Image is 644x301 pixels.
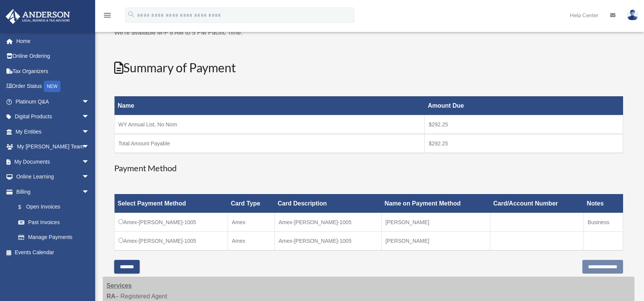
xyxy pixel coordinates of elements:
[82,169,97,185] span: arrow_drop_down
[275,231,382,250] td: Amex-[PERSON_NAME]-1005
[82,154,97,170] span: arrow_drop_down
[5,79,101,94] a: Order StatusNEW
[5,184,97,199] a: Billingarrow_drop_down
[11,199,93,215] a: $Open Invoices
[381,231,490,250] td: [PERSON_NAME]
[115,194,228,213] th: Select Payment Method
[82,184,97,200] span: arrow_drop_down
[114,59,623,76] h2: Summary of Payment
[425,134,623,153] td: $292.25
[82,124,97,140] span: arrow_drop_down
[228,213,275,231] td: Amex
[115,213,228,231] td: Amex-[PERSON_NAME]-1005
[82,94,97,110] span: arrow_drop_down
[107,282,132,289] strong: Services
[5,64,101,79] a: Tax Organizers
[11,215,97,230] a: Past Invoices
[11,230,97,245] a: Manage Payments
[584,213,623,231] td: Business
[5,169,101,185] a: Online Learningarrow_drop_down
[115,96,425,115] th: Name
[381,213,490,231] td: [PERSON_NAME]
[115,134,425,153] td: Total Amount Payable
[228,194,275,213] th: Card Type
[115,115,425,134] td: WY Annual List, No Nom
[584,194,623,213] th: Notes
[425,115,623,134] td: $292.25
[107,293,115,299] strong: RA
[490,194,584,213] th: Card/Account Number
[82,109,97,125] span: arrow_drop_down
[5,49,101,64] a: Online Ordering
[22,202,26,212] span: $
[103,13,112,20] a: menu
[425,96,623,115] th: Amount Due
[228,231,275,250] td: Amex
[5,154,101,169] a: My Documentsarrow_drop_down
[381,194,490,213] th: Name on Payment Method
[103,11,112,20] i: menu
[44,81,61,92] div: NEW
[275,194,382,213] th: Card Description
[3,9,72,24] img: Anderson Advisors Platinum Portal
[5,109,101,124] a: Digital Productsarrow_drop_down
[5,139,101,154] a: My [PERSON_NAME] Teamarrow_drop_down
[627,10,638,21] img: User Pic
[5,124,101,139] a: My Entitiesarrow_drop_down
[5,94,101,109] a: Platinum Q&Aarrow_drop_down
[115,231,228,250] td: Amex-[PERSON_NAME]-1005
[114,162,623,174] h3: Payment Method
[82,139,97,155] span: arrow_drop_down
[114,27,623,38] p: We're available M-F 8 AM to 5 PM Pacific Time.
[275,213,382,231] td: Amex-[PERSON_NAME]-1005
[127,10,135,19] i: search
[5,245,101,260] a: Events Calendar
[5,33,101,49] a: Home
